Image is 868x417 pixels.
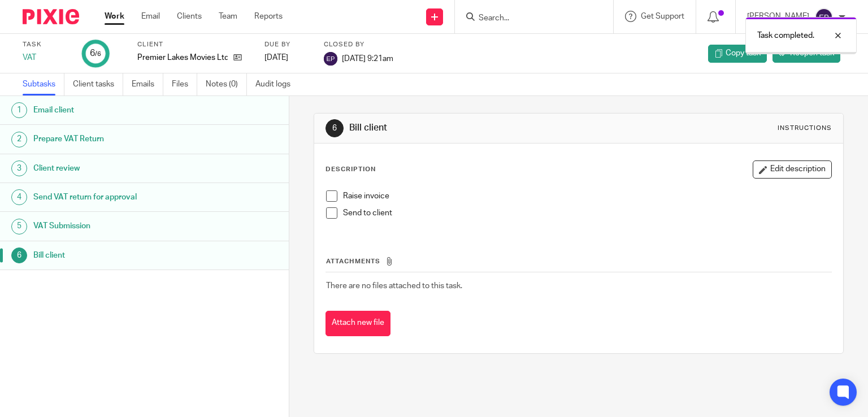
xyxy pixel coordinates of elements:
a: Notes (0) [206,73,247,95]
img: svg%3E [815,8,833,26]
div: 6 [90,47,101,60]
small: /6 [95,51,101,57]
h1: Send VAT return for approval [33,189,196,206]
p: Task completed. [757,30,814,41]
span: There are no files attached to this task. [326,282,462,290]
div: 5 [11,219,27,234]
label: Client [137,40,250,49]
div: 6 [11,247,27,263]
img: Pixie [23,9,79,24]
p: Description [325,165,376,174]
div: Instructions [778,124,832,133]
a: Clients [177,11,202,22]
h1: VAT Submission [33,218,196,234]
h1: Client review [33,160,196,177]
a: Reports [254,11,283,22]
p: Premier Lakes Movies Ltd [137,52,228,63]
div: VAT [23,52,68,63]
a: Email [141,11,160,22]
h1: Bill client [349,122,602,134]
a: Team [219,11,237,22]
button: Edit description [753,160,832,179]
a: Emails [132,73,163,95]
h1: Bill client [33,247,196,264]
h1: Email client [33,102,196,119]
a: Audit logs [255,73,299,95]
a: Client tasks [73,73,123,95]
span: Attachments [326,258,380,264]
a: Files [172,73,197,95]
label: Due by [264,40,310,49]
img: svg%3E [324,52,337,66]
p: Send to client [343,207,832,219]
div: 4 [11,189,27,205]
button: Attach new file [325,311,390,336]
div: 6 [325,119,344,137]
div: 1 [11,102,27,118]
div: [DATE] [264,52,310,63]
div: 2 [11,132,27,147]
span: [DATE] 9:21am [342,54,393,62]
div: 3 [11,160,27,176]
label: Closed by [324,40,393,49]
a: Subtasks [23,73,64,95]
h1: Prepare VAT Return [33,131,196,147]
label: Task [23,40,68,49]
p: Raise invoice [343,190,832,202]
a: Work [105,11,124,22]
